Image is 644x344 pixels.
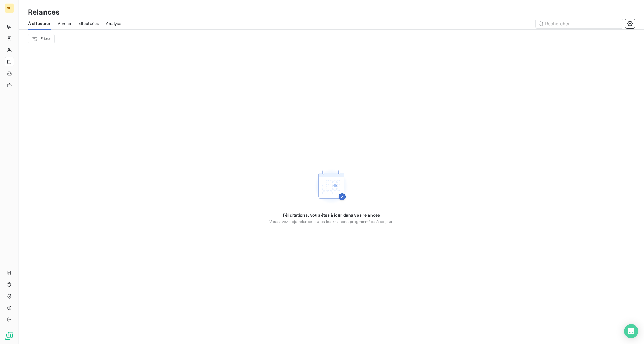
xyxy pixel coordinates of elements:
[536,19,623,28] input: Rechercher
[28,34,55,43] button: Filtrer
[5,331,14,341] img: Logo LeanPay
[313,168,350,205] img: Empty state
[269,219,394,224] span: Vous avez déjà relancé toutes les relances programmées à ce jour.
[5,3,14,13] div: SH
[58,21,71,27] span: À venir
[28,7,59,17] h3: Relances
[28,21,51,27] span: À effectuer
[624,324,638,338] div: Open Intercom Messenger
[283,212,380,218] span: Félicitations, vous êtes à jour dans vos relances
[78,21,99,27] span: Effectuées
[106,21,121,27] span: Analyse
